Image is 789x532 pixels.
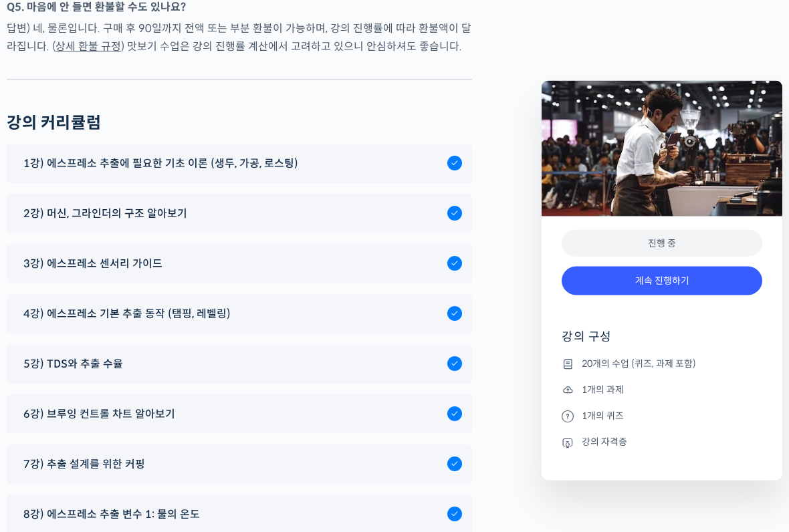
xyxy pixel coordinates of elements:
h4: 강의 구성 [562,329,762,356]
a: 계속 진행하기 [562,267,762,295]
a: 홈 [4,421,88,454]
a: 8강) 에스프레소 추출 변수 1: 물의 온도 [17,506,462,524]
a: 2강) 머신, 그라인더의 구조 알아보기 [17,205,462,223]
a: 설정 [173,421,257,454]
a: 1강) 에스프레소 추출에 필요한 기초 이론 (생두, 가공, 로스팅) [17,155,462,173]
a: 대화 [88,421,173,454]
span: 7강) 추출 설계를 위한 커핑 [23,456,145,474]
a: 5강) TDS와 추출 수율 [17,356,462,374]
a: 7강) 추출 설계를 위한 커핑 [17,456,462,474]
a: 상세 환불 규정 [55,40,121,54]
p: 답변) 네, 물론입니다. 구매 후 90일까지 전액 또는 부분 환불이 가능하며, 강의 진행률에 따라 환불액이 달라집니다. ( ) 맛보기 수업은 강의 진행률 계산에서 고려하고 있... [7,20,472,56]
strong: Q5. 마음에 안 들면 환불할 수도 있나요? [7,1,186,15]
h2: 강의 커리큘럼 [7,114,101,134]
span: 홈 [42,441,50,452]
li: 강의 자격증 [562,434,762,450]
a: 4강) 에스프레소 기본 추출 동작 (탬핑, 레벨링) [17,305,462,323]
li: 20개의 수업 (퀴즈, 과제 포함) [562,356,762,372]
span: 6강) 브루잉 컨트롤 차트 알아보기 [23,406,175,424]
a: 6강) 브루잉 컨트롤 차트 알아보기 [17,406,462,424]
span: 5강) TDS와 추출 수율 [23,356,123,374]
a: 3강) 에스프레소 센서리 가이드 [17,255,462,273]
span: 4강) 에스프레소 기본 추출 동작 (탬핑, 레벨링) [23,305,231,323]
div: 진행 중 [562,230,762,257]
span: 8강) 에스프레소 추출 변수 1: 물의 온도 [23,506,200,524]
span: 3강) 에스프레소 센서리 가이드 [23,255,162,273]
span: 2강) 머신, 그라인더의 구조 알아보기 [23,205,187,223]
span: 설정 [207,441,223,452]
span: 1강) 에스프레소 추출에 필요한 기초 이론 (생두, 가공, 로스팅) [23,155,298,173]
li: 1개의 퀴즈 [562,408,762,424]
span: 대화 [122,442,138,452]
li: 1개의 과제 [562,382,762,398]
